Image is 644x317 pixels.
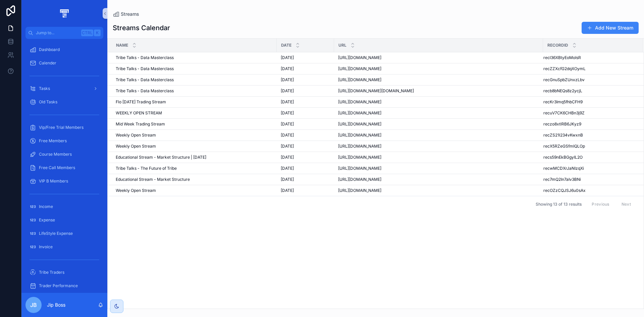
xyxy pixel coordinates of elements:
a: Vip/Free Trial Members [25,121,103,134]
span: Calender [39,60,56,66]
a: recKr3Imq5fhbCFH9 [543,99,635,105]
a: Weekly Open Stream [116,144,273,149]
a: [DATE] [281,188,330,193]
a: [DATE] [281,88,330,94]
span: K [95,30,100,36]
a: Income [25,201,103,213]
a: [DATE] [281,166,330,171]
a: recuV7CK6CHBn3j9Z [543,110,635,116]
span: recuV7CK6CHBn3j9Z [543,110,585,116]
a: Tribe Talks - Data Masterclass [116,55,273,60]
a: [DATE] [281,55,330,60]
span: Tribe Talks - Data Masterclass [116,55,174,60]
span: [URL][DOMAIN_NAME] [338,155,381,160]
span: [URL][DOMAIN_NAME] [338,110,381,116]
span: recKr3Imq5fhbCFH9 [543,99,583,105]
span: [DATE] [281,99,294,105]
span: Dashboard [39,47,60,52]
span: [DATE] [281,188,294,193]
span: Tribe Talks - Data Masterclass [116,88,174,94]
span: [DATE] [281,77,294,83]
a: [URL][DOMAIN_NAME] [338,144,539,149]
span: Jump to... [36,30,78,36]
a: recX5RZeGSfmIQLOp [543,144,635,149]
a: Tribe Talks - Data Masterclass [116,88,273,94]
a: recl36XBtyEoMoIsR [543,55,635,60]
a: VIP B Members [25,175,103,187]
a: Mid Week Trading Stream [116,121,273,127]
a: Trader Performance [25,280,103,292]
span: Mid Week Trading Stream [116,121,165,127]
span: Free Call Members [39,165,75,170]
span: WEEKLY OPEN STREAM [116,110,162,116]
a: Course Members [25,148,103,160]
span: Income [39,204,53,209]
a: [DATE] [281,66,330,71]
span: Flo [DATE] Trading Stream [116,99,166,105]
span: JB [30,301,37,309]
a: Expense [25,214,103,226]
a: rec7mQ2In7aIv3BNi [543,177,635,182]
span: [DATE] [281,144,294,149]
span: [DATE] [281,121,294,127]
span: recs59nEkBGgyIL2O [543,155,583,160]
span: Date [281,43,291,48]
span: VIP B Members [39,178,68,184]
span: Weekly Open Stream [116,133,156,138]
a: [URL][DOMAIN_NAME][DOMAIN_NAME] [338,88,539,94]
a: LifeStyle Expense [25,227,103,240]
span: RecordID [547,43,568,48]
a: recOZzCQJSJ6u0sAx [543,188,635,193]
span: [URL][DOMAIN_NAME] [338,55,381,60]
a: [DATE] [281,99,330,105]
a: WEEKLY OPEN STREAM [116,110,273,116]
a: recs59nEkBGgyIL2O [543,155,635,160]
span: [DATE] [281,55,294,60]
a: Streams [113,11,139,17]
a: [URL][DOMAIN_NAME] [338,110,539,116]
span: Tribe Talks - The Future of Tribe [116,166,177,171]
a: Educational Stream - Market Structure | [DATE] [116,155,273,160]
a: Tribe Traders [25,266,103,278]
span: Weekly Open Stream [116,144,156,149]
a: Tribe Talks - Data Masterclass [116,66,273,71]
span: [URL][DOMAIN_NAME] [338,177,381,182]
span: [DATE] [281,177,294,182]
button: Jump to...CtrlK [25,27,103,39]
span: recb8bNEQs8z2ycjL [543,88,582,94]
span: [DATE] [281,66,294,71]
span: [URL][DOMAIN_NAME] [338,144,381,149]
span: recOZzCQJSJ6u0sAx [543,188,586,193]
span: rec7mQ2In7aIv3BNi [543,177,581,182]
span: [DATE] [281,166,294,171]
a: [DATE] [281,177,330,182]
a: [URL][DOMAIN_NAME] [338,177,539,182]
span: recZZXcfG2dqXOymL [543,66,586,71]
span: [DATE] [281,155,294,160]
a: Free Members [25,135,103,147]
a: [DATE] [281,121,330,127]
a: recGnuSpbZUnxzLbv [543,77,635,83]
a: [DATE] [281,77,330,83]
a: [DATE] [281,144,330,149]
a: Educational Stream - Market Structure [116,177,273,182]
span: Tribe Talks - Data Masterclass [116,77,174,83]
span: recl36XBtyEoMoIsR [543,55,581,60]
span: recX5RZeGSfmIQLOp [543,144,585,149]
span: Trader Performance [39,283,78,288]
a: [DATE] [281,110,330,116]
span: Tribe Traders [39,270,64,275]
span: recGnuSpbZUnxzLbv [543,77,585,83]
a: [DATE] [281,133,330,138]
span: reczo8xtlRB6JKyz9 [543,121,581,127]
span: Free Members [39,138,67,144]
span: Expense [39,217,55,223]
h1: Streams Calendar [113,23,170,33]
span: Streams [121,11,139,17]
button: Add New Stream [582,22,639,34]
span: [URL][DOMAIN_NAME] [338,99,381,105]
a: [URL][DOMAIN_NAME] [338,66,539,71]
span: [URL][DOMAIN_NAME] [338,66,381,71]
span: Name [116,43,128,48]
a: Tribe Talks - Data Masterclass [116,77,273,83]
